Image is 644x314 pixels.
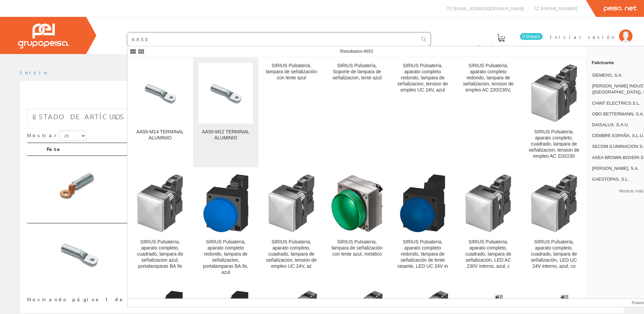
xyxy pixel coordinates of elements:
[136,173,185,234] img: SIRIUS Pulsatería, aparato completo, cuadrado, lampara de señalizacion azul, portalamparas BA 9s
[47,163,112,209] img: Foto artículo Caa50-m12 Terminal Bimetalico pala cobre 50mm Cembre (192x138.4)
[330,239,384,257] div: SIRIUS Pulsatería, lampara de señalización con lente azul, metálico
[396,63,450,93] div: SIRIUS Pulsatería, aparato completo redondo, lampara de señalizacion, tension de empleo UC 24V, azul
[133,239,187,269] div: SIRIUS Pulsatería, aparato completo, cuadrado, lampara de señalizacion azul, portalamparas BA 9s
[193,57,258,167] a: AA50-M12 TERMINAL ALUMINIO AA50-M12 TERMINAL ALUMINIO
[264,63,318,81] div: SIRIUS Pulsatería, lampara de señalización con lente azul
[198,129,253,141] div: AA50-M12 TERMINAL ALUMINIO
[527,129,581,159] div: SIRIUS Pulsatería, aparato completo, cuadrado, lampara de señalizacion, tension de empleo AC 220/230
[133,73,187,114] img: AA50-M14 TERMINAL ALUMINIO
[456,167,521,283] a: SIRIUS Pulsatería, aparato completo, cuadrado, lampara de señalización, LED AC 230V interno, azul...
[330,174,384,234] img: SIRIUS Pulsatería, lampara de señalización con lente azul, metálico
[478,43,524,50] span: Pedido actual
[456,57,521,167] a: SIRIUS Pulsatería, aparato completo redondo, lampara de señalizacion, tension de empleo AC 220/230V,
[464,173,513,234] img: SIRIUS Pulsatería, aparato completo, cuadrado, lampara de señalización, LED AC 230V interno, azul, c
[193,167,258,283] a: SIRIUS Pulsatería, aparato completo redondo, lampara de señalizacion, portalamparas BA 9s, azul S...
[44,143,168,156] th: Foto
[127,32,418,46] input: Buscar ...
[330,63,384,81] div: SIRIUS Pulsatería, Soporte de lampara de señalizacion, lente azul
[541,5,577,11] span: [PHONE_NUMBER]
[259,167,324,283] a: SIRIUS Pulsatería, aparato completo, cuadrado, lampara de señalizacion, tension de empleo UC 24V,...
[390,167,455,283] a: SIRIUS Pulsatería, aparato completo redondo, lámpara de señalización de lente rasante, LED UC 24V...
[550,28,633,34] a: Iniciar sesión
[27,131,86,141] label: Mostrar
[59,131,86,141] select: Mostrar
[27,293,267,303] div: Mostrando página 1 de 1
[453,5,524,11] span: [EMAIL_ADDRESS][DOMAIN_NAME]
[340,49,373,54] span: Resultados:
[267,173,316,234] img: SIRIUS Pulsatería, aparato completo, cuadrado, lampara de señalizacion, tension de empleo UC 24V, az
[396,239,450,269] div: SIRIUS Pulsatería, aparato completo redondo, lámpara de señalización de lente rasante, LED UC 24V in
[198,73,253,114] img: AA50-M12 TERMINAL ALUMINIO
[127,57,193,167] a: AA50-M14 TERMINAL ALUMINIO AA50-M14 TERMINAL ALUMINIO
[27,109,130,125] a: Listado de artículos
[363,49,373,54] span: 4652
[521,57,587,167] a: SIRIUS Pulsatería, aparato completo, cuadrado, lampara de señalizacion, tension de empleo AC 220/...
[264,239,318,269] div: SIRIUS Pulsatería, aparato completo, cuadrado, lampara de señalizacion, tension de empleo UC 24V, az
[521,167,587,283] a: SIRIUS Pulsatería, aparato completo, cuadrado, lampara de señalización, LED UC 24V interno, azul,...
[527,239,581,269] div: SIRIUS Pulsatería, aparato completo, cuadrado, lampara de señalización, LED UC 24V interno, azul, co
[202,173,249,234] img: SIRIUS Pulsatería, aparato completo redondo, lampara de señalizacion, portalamparas BA 9s, azul
[47,230,112,279] img: Foto artículo TERMINAL AL SECCION 50 MM² Y BORNE Ø 13,2 MM (192x144)
[27,92,617,105] h1: AA50-M12
[259,57,324,167] a: SIRIUS Pulsatería, lampara de señalización con lente azul
[20,69,49,75] a: Inicio
[461,63,516,93] div: SIRIUS Pulsatería, aparato completo redondo, lampara de señalizacion, tension de empleo AC 220/230V,
[390,57,455,167] a: SIRIUS Pulsatería, aparato completo redondo, lampara de señalizacion, tension de empleo UC 24V, azul
[399,173,447,234] img: SIRIUS Pulsatería, aparato completo redondo, lámpara de señalización de lente rasante, LED UC 24V in
[529,63,579,124] img: SIRIUS Pulsatería, aparato completo, cuadrado, lampara de señalizacion, tension de empleo AC 220/230
[127,167,193,283] a: SIRIUS Pulsatería, aparato completo, cuadrado, lampara de señalizacion azul, portalamparas BA 9s ...
[520,33,543,40] span: 0 línea/s
[529,173,579,234] img: SIRIUS Pulsatería, aparato completo, cuadrado, lampara de señalización, LED UC 24V interno, azul, co
[198,239,253,276] div: SIRIUS Pulsatería, aparato completo redondo, lampara de señalizacion, portalamparas BA 9s, azul
[18,24,69,49] img: Grupo Peisa
[133,129,187,141] div: AA50-M14 TERMINAL ALUMINIO
[550,33,616,40] span: Iniciar sesión
[325,167,390,283] a: SIRIUS Pulsatería, lampara de señalización con lente azul, metálico SIRIUS Pulsatería, lampara de...
[325,57,390,167] a: SIRIUS Pulsatería, Soporte de lampara de señalizacion, lente azul
[461,239,516,269] div: SIRIUS Pulsatería, aparato completo, cuadrado, lampara de señalización, LED AC 230V interno, azul, c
